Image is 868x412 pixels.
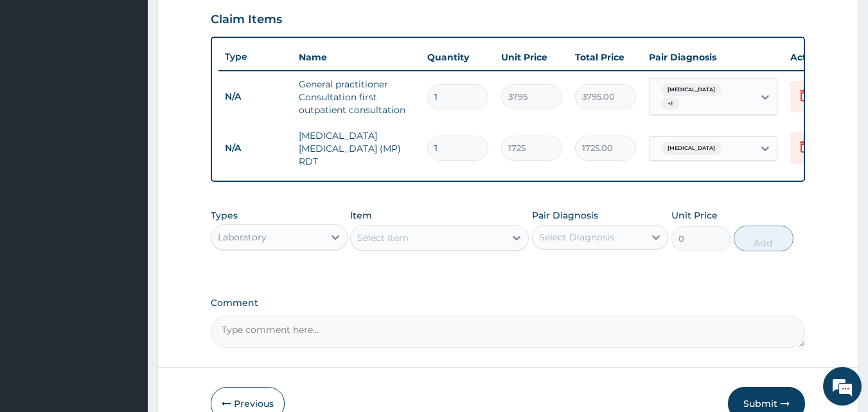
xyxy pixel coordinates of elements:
div: Chat with us now [67,72,216,89]
textarea: Type your message and hit 'Enter' [6,275,245,320]
div: Select Diagnosis [539,231,614,244]
div: Laboratory [218,231,267,244]
th: Unit Price [495,44,569,70]
th: Actions [784,44,848,70]
span: [MEDICAL_DATA] [661,142,722,155]
div: Minimize live chat window [211,6,242,37]
th: Pair Diagnosis [642,44,784,70]
td: N/A [218,85,292,109]
td: General practitioner Consultation first outpatient consultation [292,71,421,123]
label: Types [211,210,238,221]
th: Total Price [569,44,642,70]
img: d_794563401_company_1708531726252_794563401 [24,64,52,96]
h3: Claim Items [211,13,282,27]
label: Pair Diagnosis [532,209,598,222]
td: [MEDICAL_DATA] [MEDICAL_DATA] (MP) RDT [292,123,421,174]
th: Name [292,44,421,70]
button: Add [734,226,793,251]
label: Item [350,209,372,222]
span: [MEDICAL_DATA] [661,84,722,96]
td: N/A [218,136,292,160]
span: + 1 [661,98,679,111]
label: Unit Price [671,209,718,222]
span: We're online! [75,124,177,254]
th: Type [218,45,292,69]
div: Select Item [357,231,409,244]
th: Quantity [421,44,495,70]
label: Comment [211,298,806,309]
